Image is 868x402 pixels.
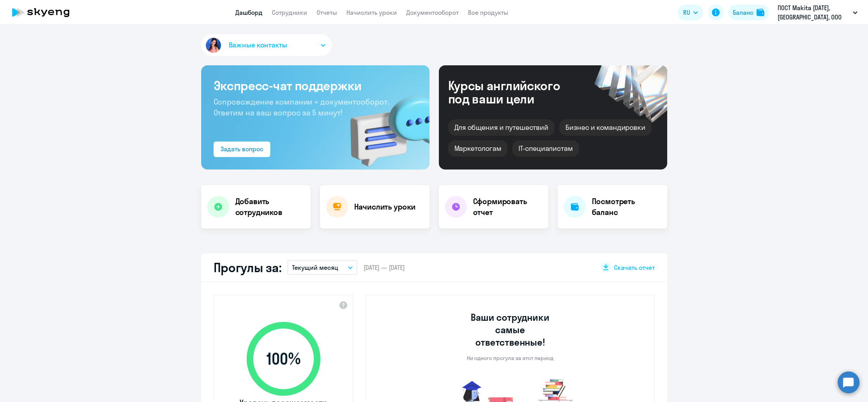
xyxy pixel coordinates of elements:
[683,8,690,17] span: RU
[229,40,287,50] span: Важные контакты
[512,140,579,157] div: IT-специалистам
[214,142,270,157] button: Задать вопрос
[339,82,430,170] img: bg-img
[448,140,508,157] div: Маркетологам
[728,5,769,20] button: Балансbalance
[774,3,861,22] button: ПОСТ Makita [DATE], [GEOGRAPHIC_DATA], ООО
[214,97,389,117] span: Сопровождение компании + документооборот. Ответим на ваш вопрос за 5 минут!
[346,9,397,16] a: Начислить уроки
[201,34,332,56] button: Важные контакты
[678,5,703,20] button: RU
[204,36,223,54] img: avatar
[592,196,661,218] h4: Посмотреть баланс
[733,8,753,17] div: Баланс
[448,79,581,105] div: Курсы английского под ваши цели
[448,119,555,136] div: Для общения и путешествий
[287,260,357,275] button: Текущий месяц
[468,9,508,16] a: Все продукты
[235,9,263,16] a: Дашборд
[354,201,416,212] h4: Начислить уроки
[272,9,307,16] a: Сотрудники
[364,263,405,272] span: [DATE] — [DATE]
[614,263,655,272] span: Скачать отчет
[757,9,764,16] img: balance
[221,144,263,154] div: Задать вопрос
[778,3,850,22] p: ПОСТ Makita [DATE], [GEOGRAPHIC_DATA], ООО
[460,311,560,348] h3: Ваши сотрудники самые ответственные!
[473,196,542,218] h4: Сформировать отчет
[214,78,417,93] h3: Экспресс-чат поддержки
[467,355,553,362] p: Ни одного прогула за этот период
[406,9,459,16] a: Документооборот
[235,196,304,218] h4: Добавить сотрудников
[214,260,282,275] h2: Прогулы за:
[292,263,338,272] p: Текущий месяц
[317,9,337,16] a: Отчеты
[559,119,652,136] div: Бизнес и командировки
[239,350,328,368] span: 100 %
